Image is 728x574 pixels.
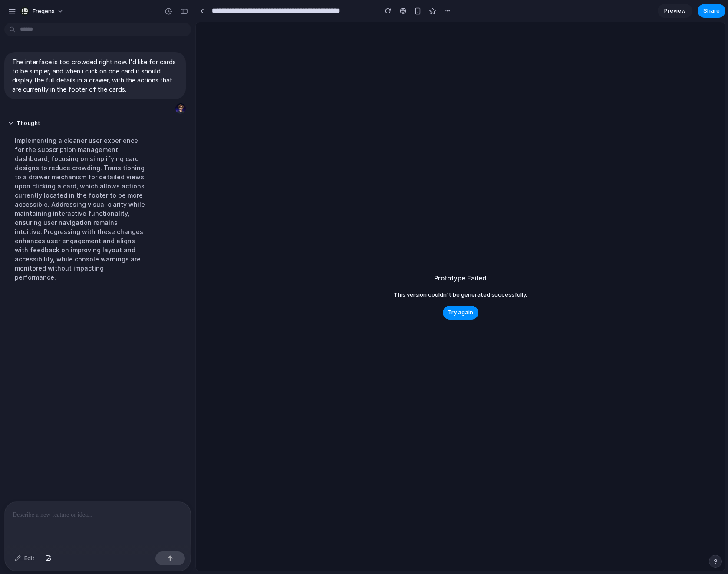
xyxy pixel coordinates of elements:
span: Preview [664,7,686,15]
p: The interface is too crowded right now. I'd like for cards to be simpler, and when i click on one... [12,57,178,94]
button: Share [698,4,725,18]
h2: Prototype Failed [434,274,487,284]
div: Implementing a cleaner user experience for the subscription management dashboard, focusing on sim... [8,131,153,287]
button: Freqens [17,4,68,18]
span: Freqens [33,7,55,16]
span: Try again [448,308,473,317]
span: This version couldn't be generated successfully. [394,290,527,299]
span: Share [703,7,720,15]
a: Preview [658,4,692,18]
button: Try again [443,306,478,320]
